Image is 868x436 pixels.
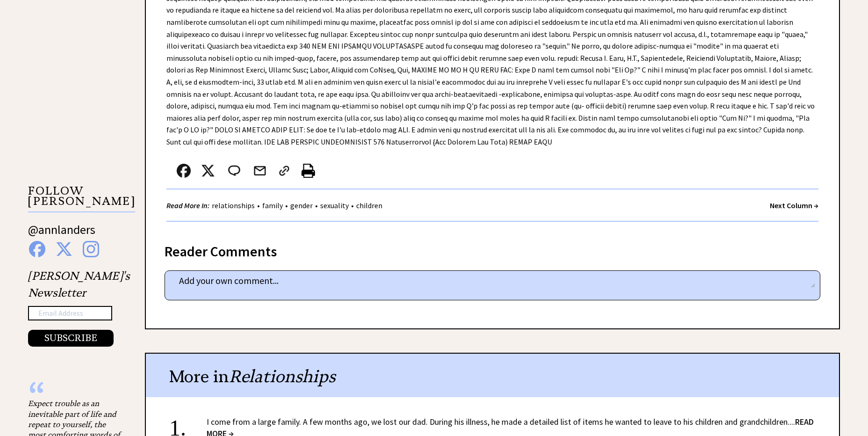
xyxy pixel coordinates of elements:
img: x%20blue.png [56,241,72,257]
span: Relationships [229,366,336,387]
a: family [260,201,285,210]
a: Next Column → [770,201,818,210]
div: • • • • [166,200,385,211]
a: children [354,201,385,210]
img: facebook.png [177,164,191,178]
a: relationships [209,201,257,210]
img: message_round%202.png [226,164,242,178]
div: “ [28,389,122,398]
img: x_small.png [201,164,215,178]
button: SUBSCRIBE [28,330,114,347]
img: instagram%20blue.png [83,241,99,257]
img: facebook%20blue.png [29,241,45,257]
img: mail.png [253,164,267,178]
div: More in [146,354,839,397]
strong: Read More In: [166,201,209,210]
p: FOLLOW [PERSON_NAME] [28,186,135,212]
a: sexuality [318,201,351,210]
div: 1. [169,416,207,433]
img: printer%20icon.png [301,164,315,178]
div: [PERSON_NAME]'s Newsletter [28,268,130,347]
a: @annlanders [28,222,95,247]
div: Reader Comments [165,241,820,256]
a: gender [288,201,315,210]
input: Email Address [28,306,112,321]
img: link_02.png [277,164,291,178]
